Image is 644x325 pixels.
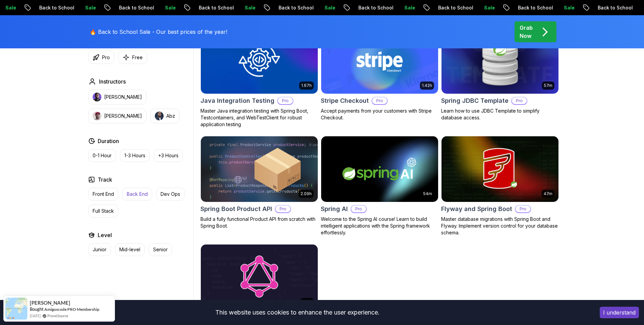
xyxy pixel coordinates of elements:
p: Pro [102,54,110,61]
button: Pro [88,51,114,64]
button: Accept cookies [600,307,639,318]
p: Free [132,54,143,61]
p: Pro [372,97,387,104]
img: Spring for GraphQL card [201,245,318,310]
p: Sale [318,4,340,11]
img: Spring AI card [321,136,438,202]
p: Learn how to use JDBC Template to simplify database access. [441,108,559,121]
span: Bought [30,306,44,312]
h2: Track [98,176,112,184]
img: provesource social proof notification image [5,298,27,320]
h2: Spring Boot Product API [200,204,272,214]
button: Dev Ops [156,188,185,201]
p: Master Java integration testing with Spring Boot, Testcontainers, and WebTestClient for robust ap... [200,108,318,128]
p: +3 Hours [158,152,178,159]
button: instructor img[PERSON_NAME] [88,109,146,123]
p: Mid-level [119,246,140,253]
button: +3 Hours [154,149,183,162]
img: instructor img [93,93,101,101]
h2: Stripe Checkout [321,96,369,106]
img: Flyway and Spring Boot card [442,136,558,202]
p: Pro [278,97,293,104]
img: Java Integration Testing card [201,28,318,94]
span: [PERSON_NAME] [30,300,70,306]
p: 0-1 Hour [93,152,112,159]
h2: Spring AI [321,204,348,214]
span: [DATE] [30,313,41,319]
p: 57m [544,83,552,88]
p: Full Stack [93,208,114,214]
img: instructor img [155,112,164,120]
p: Pro [351,206,366,212]
p: Welcome to the Spring AI course! Learn to build intelligent applications with the Spring framewor... [321,216,438,236]
img: Spring JDBC Template card [442,28,558,94]
button: Junior [88,243,111,256]
p: Grab Now [520,24,533,40]
p: Dev Ops [161,191,180,198]
button: Free [118,51,147,64]
p: Sale [398,4,420,11]
img: Spring Boot Product API card [201,136,318,202]
button: instructor img[PERSON_NAME] [88,90,146,105]
p: Abz [166,113,175,119]
a: Flyway and Spring Boot card47mFlyway and Spring BootProMaster database migrations with Spring Boo... [441,136,559,236]
a: Spring JDBC Template card57mSpring JDBC TemplateProLearn how to use JDBC Template to simplify dat... [441,28,559,121]
button: Front End [88,188,118,201]
a: ProveSource [47,313,68,319]
p: Sale [79,4,100,11]
p: 47m [544,191,552,196]
p: 1.17h [303,299,312,305]
p: 1-3 Hours [124,152,145,159]
p: Back to School [511,4,557,11]
button: Back End [122,188,152,201]
p: Back End [127,191,148,198]
p: 🔥 Back to School Sale - Our best prices of the year! [90,28,227,36]
h2: Level [98,231,112,239]
button: 0-1 Hour [88,149,116,162]
p: 2.09h [301,191,312,196]
p: Pro [276,206,290,212]
p: Back to School [352,4,398,11]
p: [PERSON_NAME] [104,94,142,100]
a: Amigoscode PRO Membership [44,307,99,312]
img: instructor img [93,112,101,120]
p: Pro [516,206,530,212]
h2: Java Integration Testing [200,96,275,106]
p: Sale [557,4,579,11]
p: 1.67h [301,83,312,88]
a: Spring AI card54mSpring AIProWelcome to the Spring AI course! Learn to build intelligent applicat... [321,136,438,236]
p: Back to School [192,4,238,11]
img: Stripe Checkout card [321,28,438,94]
button: instructor imgAbz [150,109,180,123]
p: Build a fully functional Product API from scratch with Spring Boot. [200,216,318,229]
h2: Spring JDBC Template [441,96,508,106]
button: Senior [149,243,172,256]
p: 54m [423,191,432,196]
a: Spring Boot Product API card2.09hSpring Boot Product APIProBuild a fully functional Product API f... [200,136,318,229]
p: Junior [93,246,106,253]
a: Java Integration Testing card1.67hNEWJava Integration TestingProMaster Java integration testing w... [200,28,318,128]
button: Mid-level [115,243,145,256]
h2: Duration [98,137,119,145]
button: Full Stack [88,205,118,217]
a: Stripe Checkout card1.42hStripe CheckoutProAccept payments from your customers with Stripe Checkout. [321,28,438,121]
p: Pro [512,97,527,104]
div: This website uses cookies to enhance the user experience. [5,305,590,320]
p: Back to School [432,4,478,11]
p: Back to School [591,4,637,11]
p: Senior [153,246,168,253]
p: Sale [159,4,180,11]
p: Front End [93,191,114,198]
p: Back to School [33,4,79,11]
p: [PERSON_NAME] [104,113,142,119]
p: Sale [238,4,260,11]
h2: Flyway and Spring Boot [441,204,512,214]
p: Accept payments from your customers with Stripe Checkout. [321,108,438,121]
p: Back to School [272,4,318,11]
p: Sale [478,4,499,11]
p: Back to School [113,4,159,11]
p: Master database migrations with Spring Boot and Flyway. Implement version control for your databa... [441,216,559,236]
button: 1-3 Hours [120,149,150,162]
p: 1.42h [422,83,432,88]
h2: Instructors [99,77,126,86]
